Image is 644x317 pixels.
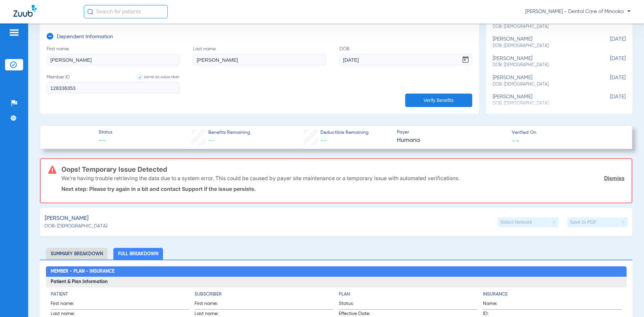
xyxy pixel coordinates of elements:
[604,175,625,181] a: Dismiss
[397,129,506,136] span: Payer
[193,46,326,65] label: Last name
[47,46,179,65] label: First name
[493,75,592,87] div: [PERSON_NAME]
[592,75,626,87] span: [DATE]
[195,300,227,309] span: First name:
[592,56,626,68] span: [DATE]
[493,36,592,49] div: [PERSON_NAME]
[483,300,502,309] span: Name:
[493,43,592,49] span: DOB: [DEMOGRAPHIC_DATA]
[459,53,472,66] button: Open calendar
[47,74,179,94] label: Member ID
[397,136,506,145] span: Humana
[99,129,112,136] span: Status
[57,34,113,41] h3: Dependent Information
[405,94,472,107] button: Verify Benefits
[320,129,369,136] span: Deductible Remaining
[46,248,108,260] li: Summary Breakdown
[493,24,592,30] span: DOB: [DEMOGRAPHIC_DATA]
[525,8,631,15] span: [PERSON_NAME] - Dental Care of Minooka
[46,277,627,287] h3: Patient & Plan Information
[13,5,37,17] img: Zuub Logo
[51,300,84,309] span: First name:
[45,223,107,230] span: DOB: [DEMOGRAPHIC_DATA]
[339,300,372,309] span: Status:
[339,54,472,65] input: DOBOpen calendar
[48,166,56,174] img: error-icon
[61,186,625,192] p: Next step: Please try again in a bit and contact Support if the issue persists.
[84,5,168,18] input: Search for patients
[208,138,214,144] span: --
[483,291,622,298] h4: Insurance
[61,166,625,173] h3: Oops! Temporary Issue Detected
[130,74,179,81] label: same as subscriber
[592,36,626,49] span: [DATE]
[51,291,190,298] h4: Patient
[9,29,19,37] img: hamburger-icon
[512,129,621,136] span: Verified On
[493,56,592,68] div: [PERSON_NAME]
[99,136,112,146] span: --
[592,94,626,106] span: [DATE]
[493,82,592,88] span: DOB: [DEMOGRAPHIC_DATA]
[339,46,472,65] label: DOB
[193,54,326,65] input: Last name
[195,291,333,298] h4: Subscriber
[208,129,250,136] span: Benefits Remaining
[46,266,627,277] h2: Member - Plan - Insurance
[339,291,478,298] h4: Plan
[47,82,179,94] input: Member IDsame as subscriber
[493,94,592,106] div: [PERSON_NAME]
[320,138,326,144] span: --
[47,54,179,65] input: First name
[493,62,592,68] span: DOB: [DEMOGRAPHIC_DATA]
[113,248,163,260] li: Full Breakdown
[512,137,519,144] span: --
[45,214,89,223] span: [PERSON_NAME]
[87,9,93,15] img: Search Icon
[61,175,460,181] p: We’re having trouble retrieving the data due to a system error. This could be caused by payer sit...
